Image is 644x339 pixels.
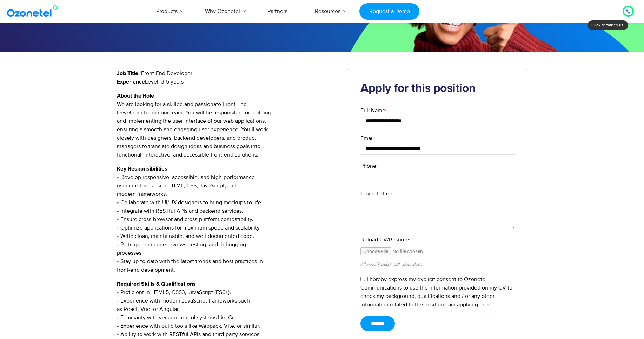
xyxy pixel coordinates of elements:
label: Cover Letter [360,190,515,198]
p: We are looking for a skilled and passionate Front-End Developer to join our team. You will be res... [117,92,338,159]
strong: Required Skills & Qualifications [117,281,196,287]
p: • Develop responsive, accessible, and high-performance user interfaces using HTML, CSS, JavaScrip... [117,165,338,274]
h2: Apply for this position [360,82,515,96]
label: Full Name [360,106,515,115]
small: Allowed Type(s): .pdf, .doc, .docx [360,261,422,267]
strong: Experience [117,79,145,85]
label: Email [360,134,515,142]
label: Phone [360,162,515,170]
label: I hereby express my explicit consent to Ozonetel Communications to use the information provided o... [360,276,512,308]
label: Upload CV/Resume [360,235,515,244]
strong: Key Responsibilities [117,166,167,172]
strong: Job Title [117,71,138,76]
p: : Front-End Developer Level: 3-5 years [117,69,338,86]
a: Request a Demo [359,3,419,20]
strong: About the Role [117,93,154,99]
